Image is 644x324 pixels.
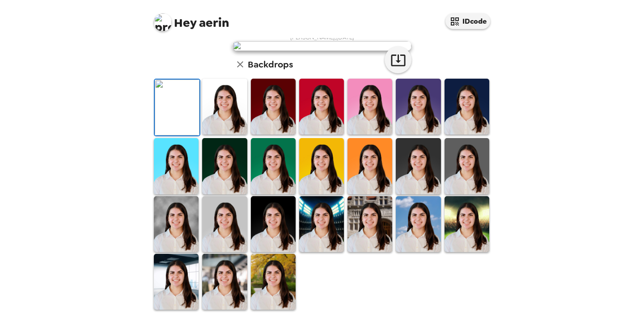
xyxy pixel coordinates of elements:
h6: Backdrops [248,57,293,72]
span: aerin [154,9,229,29]
img: user [233,41,411,51]
img: Original [155,80,199,135]
button: IDcode [445,13,490,29]
img: profile pic [154,13,172,31]
span: Hey [174,15,196,31]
